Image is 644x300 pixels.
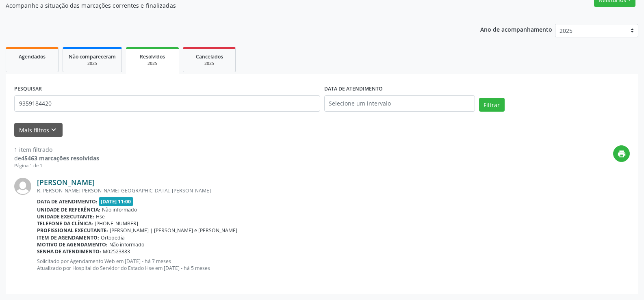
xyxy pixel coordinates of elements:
b: Unidade de referência: [37,206,100,213]
b: Data de atendimento: [37,198,98,205]
span: [DATE] 11:00 [99,197,133,206]
div: Página 1 de 1 [14,162,99,169]
b: Senha de atendimento: [37,248,101,255]
span: Agendados [19,53,46,60]
input: Selecione um intervalo [324,95,475,112]
img: img [14,178,31,195]
button: Filtrar [479,98,505,112]
i: print [617,149,626,158]
div: de [14,154,99,162]
p: Ano de acompanhamento [480,24,552,34]
span: M02523883 [103,248,130,255]
b: Unidade executante: [37,213,94,220]
span: Resolvidos [140,53,165,60]
label: DATA DE ATENDIMENTO [324,83,383,95]
p: Solicitado por Agendamento Web em [DATE] - há 7 meses Atualizado por Hospital do Servidor do Esta... [37,258,630,272]
b: Motivo de agendamento: [37,241,108,248]
span: [PHONE_NUMBER] [95,220,138,227]
span: Não informado [109,241,144,248]
b: Telefone da clínica: [37,220,93,227]
b: Item de agendamento: [37,234,99,241]
div: 2025 [189,60,230,67]
span: Hse [96,213,105,220]
div: 2025 [132,60,173,67]
strong: 45463 marcações resolvidas [21,154,99,162]
i: keyboard_arrow_down [49,125,58,134]
span: Ortopedia [101,234,125,241]
p: Acompanhe a situação das marcações correntes e finalizadas [6,1,449,10]
span: Não informado [102,206,137,213]
b: Profissional executante: [37,227,108,234]
button: Mais filtroskeyboard_arrow_down [14,123,63,137]
span: Não compareceram [69,53,116,60]
label: PESQUISAR [14,83,42,95]
div: 2025 [69,60,116,67]
a: [PERSON_NAME] [37,178,95,187]
button: print [613,145,630,162]
span: Cancelados [196,53,223,60]
input: Nome, código do beneficiário ou CPF [14,95,320,112]
span: [PERSON_NAME] | [PERSON_NAME] e [PERSON_NAME] [110,227,237,234]
div: 1 item filtrado [14,145,99,154]
div: R.[PERSON_NAME][PERSON_NAME][GEOGRAPHIC_DATA], [PERSON_NAME] [37,187,630,194]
